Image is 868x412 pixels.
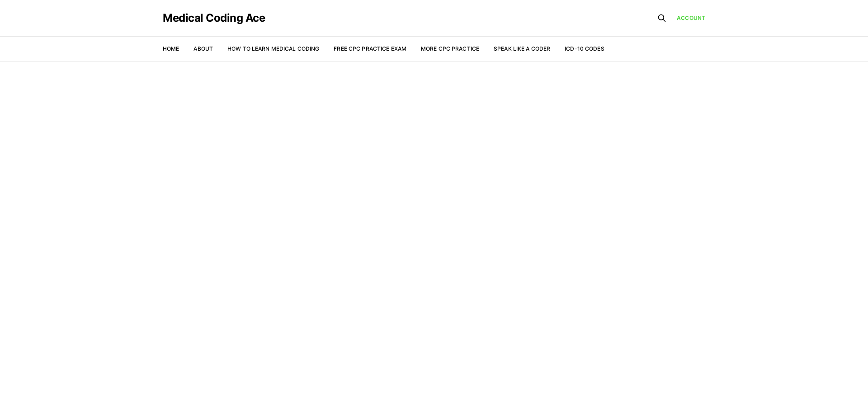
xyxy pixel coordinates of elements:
a: ICD-10 Codes [565,45,604,52]
a: Free CPC Practice Exam [334,45,406,52]
a: More CPC Practice [421,45,479,52]
a: Home [163,45,179,52]
a: Medical Coding Ace [163,13,265,24]
a: How to Learn Medical Coding [227,45,319,52]
a: Speak Like a Coder [494,45,550,52]
a: About [193,45,213,52]
a: Account [677,14,705,22]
